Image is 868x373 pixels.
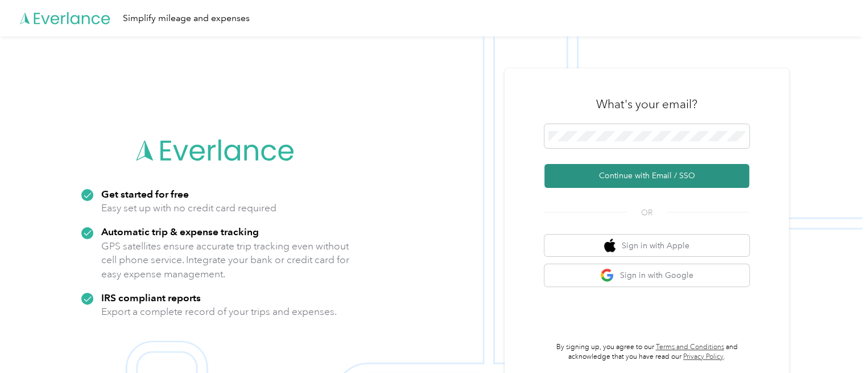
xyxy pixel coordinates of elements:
[604,239,615,253] img: apple logo
[627,207,667,219] span: OR
[683,352,724,361] a: Privacy Policy
[600,268,614,282] img: google logo
[101,226,259,237] strong: Automatic trip & expense tracking
[544,164,749,188] button: Continue with Email / SSO
[544,342,749,362] p: By signing up, you agree to our and acknowledge that you have read our .
[596,96,697,112] h3: What's your email?
[544,235,749,257] button: apple logoSign in with Apple
[123,11,250,26] div: Simplify mileage and expenses
[101,188,189,200] strong: Get started for free
[101,201,276,215] p: Easy set up with no credit card required
[101,239,350,281] p: GPS satellites ensure accurate trip tracking even without cell phone service. Integrate your bank...
[101,292,201,304] strong: IRS compliant reports
[656,343,724,351] a: Terms and Conditions
[544,264,749,286] button: google logoSign in with Google
[101,305,337,319] p: Export a complete record of your trips and expenses.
